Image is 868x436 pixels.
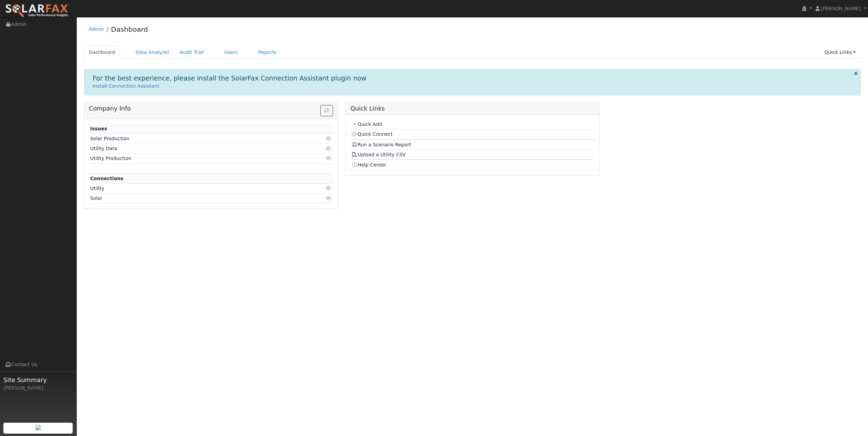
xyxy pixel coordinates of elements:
i: Click to view [326,196,332,201]
a: Help Center [351,162,386,168]
a: Quick Links [819,46,861,59]
i: Click to view [326,186,332,191]
td: Utility [89,184,294,193]
i: Click to view [326,146,332,151]
a: Dashboard [111,25,148,33]
a: Quick Add [351,121,382,127]
td: Utility Data [89,144,294,154]
div: [PERSON_NAME] [3,384,73,392]
i: Click to view [326,156,332,161]
a: Audit Trail [175,46,209,59]
h5: Quick Links [350,105,594,112]
td: Utility Production [89,154,294,163]
a: Upload a Utility CSV [351,152,406,157]
strong: Issues [90,126,107,131]
a: Dashboard [84,46,120,59]
img: SolarFax [5,4,69,18]
a: Admin [89,26,104,32]
td: Solar Production [89,134,294,144]
a: Users [219,46,243,59]
span: [PERSON_NAME] [821,6,861,11]
img: retrieve [35,425,41,430]
a: Quick Connect [351,131,392,137]
h5: Company Info [89,105,333,112]
h1: For the best experience, please install the SolarFax Connection Assistant plugin now [93,74,367,82]
a: Run a Scenario Report [351,142,411,147]
td: Solar [89,193,294,203]
a: Install Connection Assistant [93,83,159,89]
i: Click to view [326,136,332,141]
a: Reports [253,46,282,59]
a: Data Analyzer [130,46,175,59]
span: Site Summary [3,375,73,384]
strong: Connections [90,176,124,181]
